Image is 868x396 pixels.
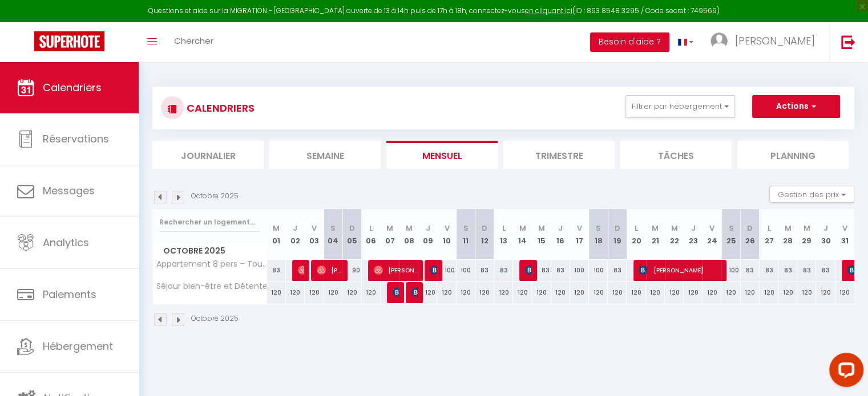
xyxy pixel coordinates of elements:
[324,282,342,303] div: 120
[710,32,728,50] img: ...
[703,282,721,303] div: 120
[558,223,563,234] abbr: J
[386,223,393,234] abbr: M
[502,223,506,234] abbr: L
[842,223,847,234] abbr: V
[191,191,239,202] p: Octobre 2025
[269,141,381,169] li: Semaine
[841,35,855,49] img: logout
[538,223,545,234] abbr: M
[835,209,854,260] th: 31
[475,209,494,260] th: 12
[769,186,854,203] button: Gestion des prix
[362,209,381,260] th: 06
[386,141,498,169] li: Mensuel
[153,243,267,259] span: Octobre 2025
[457,260,475,281] div: 100
[381,209,399,260] th: 07
[43,183,95,198] span: Messages
[362,282,381,303] div: 120
[312,223,317,234] abbr: V
[665,209,684,260] th: 22
[551,209,570,260] th: 16
[155,260,269,268] span: Appartement 8 pers – Tout équipé
[760,260,778,281] div: 83
[721,260,740,281] div: 100
[444,223,449,234] abbr: V
[551,282,570,303] div: 120
[374,259,418,281] span: [PERSON_NAME]
[342,282,361,303] div: 120
[525,6,572,15] a: en cliquant ici
[646,282,665,303] div: 120
[741,282,760,303] div: 120
[635,223,638,234] abbr: L
[570,260,589,281] div: 100
[406,223,413,234] abbr: M
[646,209,665,260] th: 21
[305,282,324,303] div: 120
[589,282,608,303] div: 120
[703,209,721,260] th: 24
[627,209,645,260] th: 20
[747,223,753,234] abbr: D
[494,260,513,281] div: 83
[721,282,740,303] div: 120
[627,282,645,303] div: 120
[728,223,733,234] abbr: S
[702,22,829,62] a: ... [PERSON_NAME]
[155,282,268,291] span: Séjour bien-être et Détente
[457,282,475,303] div: 120
[665,282,684,303] div: 120
[684,282,703,303] div: 120
[482,223,487,234] abbr: D
[590,32,669,52] button: Besoin d'aide ?
[721,209,740,260] th: 25
[519,223,526,234] abbr: M
[752,95,840,118] button: Actions
[532,282,551,303] div: 120
[369,223,373,234] abbr: L
[330,223,336,234] abbr: S
[608,260,627,281] div: 83
[494,282,513,303] div: 120
[532,260,551,281] div: 83
[551,260,570,281] div: 83
[418,209,437,260] th: 09
[349,223,355,234] abbr: D
[152,141,264,169] li: Journalier
[671,223,677,234] abbr: M
[684,209,703,260] th: 23
[305,209,324,260] th: 03
[298,259,304,281] span: [PERSON_NAME]
[513,209,532,260] th: 14
[835,282,854,303] div: 120
[159,212,260,232] input: Rechercher un logement...
[43,235,89,250] span: Analytics
[709,223,714,234] abbr: V
[735,34,815,48] span: [PERSON_NAME]
[652,223,659,234] abbr: M
[767,223,770,234] abbr: L
[525,259,531,281] span: [PERSON_NAME]
[577,223,582,234] abbr: V
[43,339,113,353] span: Hébergement
[457,209,475,260] th: 11
[797,209,816,260] th: 29
[608,282,627,303] div: 120
[823,223,828,234] abbr: J
[816,209,835,260] th: 30
[174,35,213,47] span: Chercher
[475,282,494,303] div: 120
[43,132,109,146] span: Réservations
[778,282,797,303] div: 120
[430,259,437,281] span: [PERSON_NAME]
[43,80,102,95] span: Calendriers
[267,282,286,303] div: 120
[620,141,732,169] li: Tâches
[267,209,286,260] th: 01
[639,259,720,281] span: [PERSON_NAME]
[324,209,342,260] th: 04
[816,282,835,303] div: 120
